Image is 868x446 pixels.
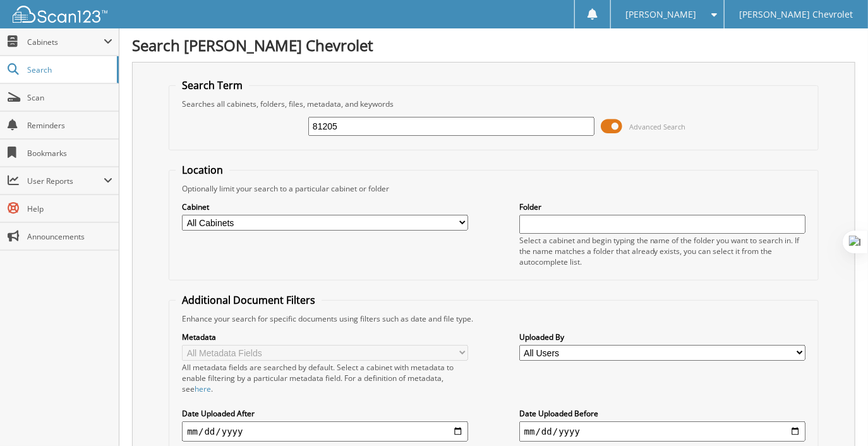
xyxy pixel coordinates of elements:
[27,64,111,75] span: Search
[519,332,805,342] label: Uploaded By
[27,231,112,242] span: Announcements
[519,421,805,442] input: end
[182,408,468,419] label: Date Uploaded After
[739,11,853,18] span: [PERSON_NAME] Chevrolet
[182,202,468,212] label: Cabinet
[519,202,805,212] label: Folder
[27,37,104,47] span: Cabinets
[27,203,112,214] span: Help
[27,148,112,159] span: Bookmarks
[176,163,229,177] legend: Location
[805,385,868,446] iframe: Chat Widget
[176,183,812,194] div: Optionally limit your search to a particular cabinet or folder
[176,99,812,109] div: Searches all cabinets, folders, files, metadata, and keywords
[132,35,855,56] h1: Search [PERSON_NAME] Chevrolet
[629,122,685,131] span: Advanced Search
[519,235,805,267] div: Select a cabinet and begin typing the name of the folder you want to search in. If the name match...
[182,362,468,394] div: All metadata fields are searched by default. Select a cabinet with metadata to enable filtering b...
[176,293,322,307] legend: Additional Document Filters
[27,120,112,131] span: Reminders
[27,176,104,186] span: User Reports
[626,11,697,18] span: [PERSON_NAME]
[195,383,211,394] a: here
[182,421,468,442] input: start
[13,6,107,23] img: scan123-logo-white.svg
[176,78,249,92] legend: Search Term
[182,332,468,342] label: Metadata
[176,313,812,324] div: Enhance your search for specific documents using filters such as date and file type.
[27,92,112,103] span: Scan
[519,408,805,419] label: Date Uploaded Before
